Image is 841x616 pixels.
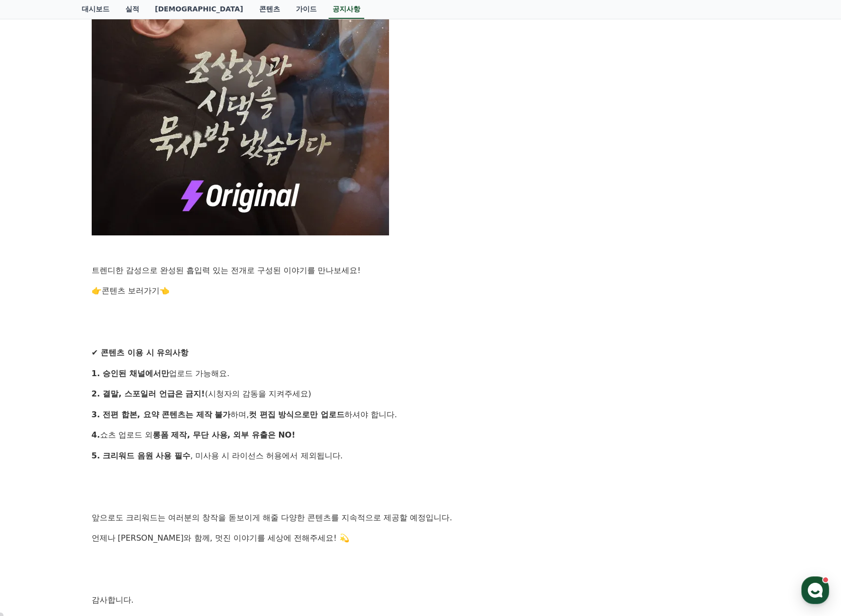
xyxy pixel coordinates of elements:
[92,511,750,524] p: 앞으로도 크리워드는 여러분의 창작을 돋보이게 해줄 다양한 콘텐츠를 지속적으로 제공할 예정입니다.
[92,429,750,442] p: 쇼츠 업로드 외
[3,314,65,339] a: 홈
[92,284,750,297] p: 👉 👈
[128,314,190,339] a: 설정
[92,451,191,460] strong: 5. 크리워드 음원 사용 필수
[92,388,750,400] p: (시청자의 감동을 지켜주세요)
[92,389,205,398] strong: 2. 결말, 스포일러 언급은 금지!
[65,314,128,339] a: 대화
[92,369,169,378] strong: 1. 승인된 채널에서만
[92,594,750,607] p: 감사합니다.
[92,367,750,380] p: 업로드 가능해요.
[92,348,189,357] strong: ✔ 콘텐츠 이용 시 유의사항
[31,329,37,337] span: 홈
[102,286,160,295] a: 콘텐츠 보러가기
[92,430,100,440] strong: 4.
[249,410,344,419] strong: 컷 편집 방식으로만 업로드
[92,264,750,277] p: 트렌디한 감성으로 완성된 흡입력 있는 전개로 구성된 이야기를 만나보세요!
[153,329,165,337] span: 설정
[92,449,750,462] p: , 미사용 시 라이선스 허용에서 제외됩니다.
[92,408,750,421] p: 하며, 하셔야 합니다.
[92,410,231,419] strong: 3. 전편 합본, 요약 콘텐츠는 제작 불가
[153,430,295,440] strong: 롱폼 제작, 무단 사용, 외부 유출은 NO!
[91,330,103,337] span: 대화
[92,532,750,545] p: 언제나 [PERSON_NAME]와 함께, 멋진 이야기를 세상에 전해주세요! 💫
